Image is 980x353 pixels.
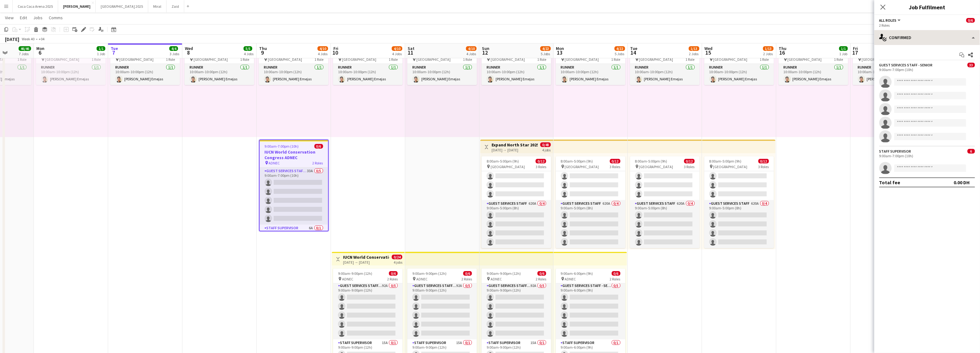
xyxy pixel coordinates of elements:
[269,161,280,165] span: ADNEC
[332,49,338,56] span: 10
[862,57,896,62] span: [GEOGRAPHIC_DATA]
[482,282,551,339] app-card-role: Guest Services Staff - Senior92A0/59:00am-9:00pm (12h)
[639,164,673,169] span: [GEOGRAPHIC_DATA]
[110,44,180,85] div: In progress10:00am-10:00pm (12h)1/1 [GEOGRAPHIC_DATA]1 RoleRunner1/110:00am-10:00pm (12h)[PERSON_...
[97,51,105,56] div: 1 Job
[482,44,551,85] app-job-card: 10:00am-10:00pm (12h)1/1 [GEOGRAPHIC_DATA]1 RoleRunner1/110:00am-10:00pm (12h)[PERSON_NAME] Emejas
[265,144,299,149] span: 9:00am-7:00pm (10h)
[46,14,65,22] a: Comms
[389,271,398,276] span: 0/6
[13,0,58,12] button: Coca Coca Arena 2025
[338,271,372,276] span: 9:00am-9:00pm (12h)
[556,156,625,248] div: 8:00am-5:00pm (9h)0/12 [GEOGRAPHIC_DATA]3 RolesGuest Services Staff73A0/49:00am-5:00pm (8h) Guest...
[333,64,403,85] app-card-role: Runner1/110:00am-10:00pm (12h)[PERSON_NAME] Emejas
[342,57,376,62] span: [GEOGRAPHIC_DATA]
[17,57,26,62] span: 1 Role
[760,57,769,62] span: 1 Role
[110,49,118,56] span: 7
[45,57,79,62] span: [GEOGRAPHIC_DATA]
[389,57,398,62] span: 1 Role
[258,49,267,56] span: 9
[758,159,769,163] span: 0/12
[491,164,525,169] span: [GEOGRAPHIC_DATA]
[110,64,180,85] app-card-role: Runner1/110:00am-10:00pm (12h)[PERSON_NAME] Emejas
[879,149,911,154] div: Staff Supervisor
[184,49,193,56] span: 8
[610,164,621,169] span: 3 Roles
[185,44,254,85] app-job-card: 10:00am-10:00pm (12h)1/1 [GEOGRAPHIC_DATA]1 RoleRunner1/110:00am-10:00pm (12h)[PERSON_NAME] Emejas
[779,64,848,85] app-card-role: Runner1/110:00am-10:00pm (12h)[PERSON_NAME] Emejas
[840,51,848,56] div: 1 Job
[536,159,546,163] span: 0/12
[684,159,695,163] span: 0/12
[387,277,398,281] span: 2 Roles
[35,49,44,56] span: 6
[853,46,858,51] span: Fri
[556,46,564,51] span: Mon
[394,259,402,265] div: 4 jobs
[630,64,700,85] app-card-role: Runner1/110:00am-10:00pm (12h)[PERSON_NAME] Emejas
[704,156,774,248] div: 8:00am-5:00pm (9h)0/12 [GEOGRAPHIC_DATA]3 RolesGuest Services Staff73A0/49:00am-5:00pm (8h) Guest...
[407,44,477,85] div: 10:00am-10:00pm (12h)1/1 [GEOGRAPHIC_DATA]1 RoleRunner1/110:00am-10:00pm (12h)[PERSON_NAME] Emejas
[689,46,699,51] span: 1/13
[19,51,31,56] div: 7 Jobs
[185,46,193,51] span: Wed
[615,46,625,51] span: 4/22
[839,46,848,51] span: 1/1
[758,164,769,169] span: 3 Roles
[705,46,713,51] span: Wed
[2,14,16,22] a: View
[260,225,328,246] app-card-role: Staff Supervisor6A0/19:00am-7:00pm (10h)
[556,152,625,200] app-card-role: Guest Services Staff73A0/49:00am-5:00pm (8h)
[555,49,564,56] span: 13
[879,23,975,28] div: 2 Roles
[779,44,848,85] app-job-card: 10:00am-10:00pm (12h)1/1 [GEOGRAPHIC_DATA]1 RoleRunner1/110:00am-10:00pm (12h)[PERSON_NAME] Emejas
[788,57,822,62] span: [GEOGRAPHIC_DATA]
[58,0,96,12] button: [PERSON_NAME]
[392,46,402,51] span: 4/10
[853,44,923,85] div: 10:00am-10:00pm (12h)1/1 [GEOGRAPHIC_DATA]1 RoleRunner1/110:00am-10:00pm (12h)[PERSON_NAME] Emejas
[540,142,551,147] span: 0/48
[333,282,403,339] app-card-role: Guest Services Staff - Senior92A0/59:00am-9:00pm (12h)
[31,14,45,22] a: Jobs
[166,57,175,62] span: 1 Role
[244,51,254,56] div: 4 Jobs
[686,57,695,62] span: 1 Role
[538,271,546,276] span: 0/6
[968,63,975,67] span: 33
[259,140,329,231] app-job-card: 9:00am-7:00pm (10h)0/6IUCN World Conservation Congress ADNEC ADNEC2 RolesGuest Services Staff - S...
[111,46,118,51] span: Tue
[33,15,43,20] span: Jobs
[148,0,167,12] button: Miral
[463,271,472,276] span: 0/6
[412,271,446,276] span: 9:00am-9:00pm (12h)
[684,164,695,169] span: 3 Roles
[556,44,625,85] app-job-card: 10:00am-10:00pm (12h)1/1 [GEOGRAPHIC_DATA]1 RoleRunner1/110:00am-10:00pm (12h)[PERSON_NAME] Emejas
[540,46,551,51] span: 4/22
[542,147,551,152] div: 4 jobs
[260,149,328,160] h3: IUCN World Conservation Congress ADNEC
[565,164,599,169] span: [GEOGRAPHIC_DATA]
[240,57,249,62] span: 1 Role
[466,46,477,51] span: 4/10
[20,15,27,20] span: Edit
[879,179,900,185] div: Total fee
[491,277,502,281] span: ADNEC
[482,64,551,85] app-card-role: Runner1/110:00am-10:00pm (12h)[PERSON_NAME] Emejas
[260,168,328,225] app-card-role: Guest Services Staff - Senior33A0/59:00am-7:00pm (10h)
[778,49,787,56] span: 16
[630,44,700,85] div: 10:00am-10:00pm (12h)1/1 [GEOGRAPHIC_DATA]1 RoleRunner1/110:00am-10:00pm (12h)[PERSON_NAME] Emejas
[333,44,403,85] app-job-card: 10:00am-10:00pm (12h)1/1 [GEOGRAPHIC_DATA]1 RoleRunner1/110:00am-10:00pm (12h)[PERSON_NAME] Emejas
[537,57,546,62] span: 1 Role
[313,161,323,165] span: 2 Roles
[779,46,787,51] span: Thu
[333,46,338,51] span: Fri
[268,57,302,62] span: [GEOGRAPHIC_DATA]
[318,46,328,51] span: 4/10
[704,44,774,85] div: 10:00am-10:00pm (12h)1/1 [GEOGRAPHIC_DATA]1 RoleRunner1/110:00am-10:00pm (12h)[PERSON_NAME] Emejas
[5,36,19,42] div: [DATE]
[21,37,36,41] span: Week 40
